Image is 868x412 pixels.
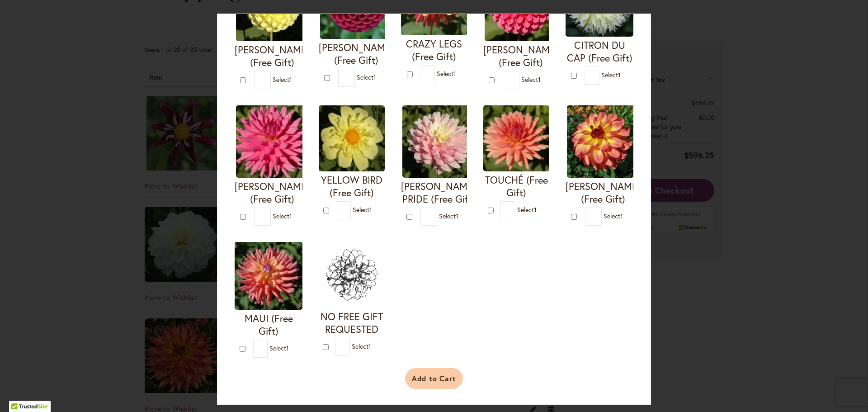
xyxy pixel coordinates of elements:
iframe: Launch Accessibility Center [7,380,32,405]
h4: [PERSON_NAME] (Free Gift) [235,180,310,205]
h4: [PERSON_NAME] (Free Gift) [319,41,394,66]
span: 1 [534,205,537,214]
span: Select [273,75,292,84]
img: YELLOW BIRD (Free Gift) [319,105,385,171]
h4: YELLOW BIRD (Free Gift) [319,174,385,199]
span: Select [352,342,371,350]
span: 1 [368,342,371,350]
h4: [PERSON_NAME] (Free Gift) [566,180,641,205]
h4: [PERSON_NAME] (Free Gift) [235,43,310,69]
h4: CITRON DU CAP (Free Gift) [566,39,633,64]
span: Select [437,69,456,77]
h4: MAUI (Free Gift) [235,312,302,337]
h4: [PERSON_NAME] (Free Gift) [483,43,558,69]
span: Select [604,212,623,220]
span: Select [439,212,458,220]
span: Select [269,344,289,352]
span: 1 [289,212,292,220]
img: NO FREE GIFT REQUESTED [319,242,385,308]
img: TOUCHÉ (Free Gift) [483,105,549,171]
span: 1 [369,205,372,214]
span: Select [357,73,376,81]
img: MAUI (Free Gift) [235,242,302,310]
span: 1 [620,212,623,220]
span: Select [517,205,537,214]
span: Select [521,75,541,84]
span: 1 [289,75,292,84]
img: CHILSON'S PRIDE (Free Gift) [402,105,475,178]
img: MAI TAI (Free Gift) [567,105,639,178]
span: 1 [453,69,456,77]
img: HERBERT SMITH (Free Gift) [236,105,308,178]
h4: TOUCHÉ (Free Gift) [483,174,549,199]
span: Select [273,212,292,220]
span: Select [601,71,621,79]
h4: NO FREE GIFT REQUESTED [319,310,385,336]
h4: [PERSON_NAME] PRIDE (Free Gift) [401,180,476,205]
h4: CRAZY LEGS (Free Gift) [401,38,467,63]
span: 1 [286,344,289,352]
span: 1 [618,71,621,79]
span: 1 [538,75,541,84]
span: Select [353,205,372,214]
span: 1 [456,212,458,220]
span: 1 [373,73,376,81]
button: Add to Cart [405,368,463,389]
